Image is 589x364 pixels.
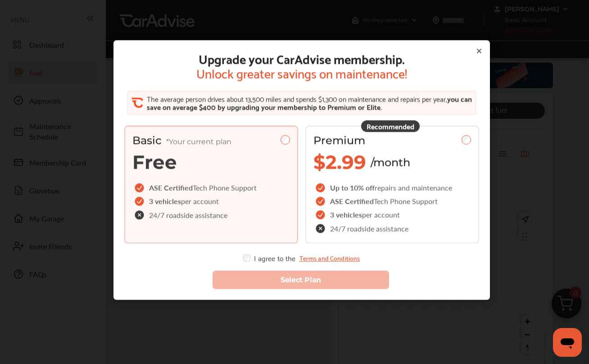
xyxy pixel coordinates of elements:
span: 3 vehicles [149,196,181,207]
img: checkIcon.6d469ec1.svg [316,197,326,206]
div: I agree to the [243,255,360,262]
span: per account [181,196,219,207]
span: you can save on average $400 by upgrading your membership to Premium or Elite. [147,93,472,113]
iframe: Button to launch messaging window [553,328,582,357]
img: check-cross-icon.c68f34ea.svg [316,224,326,234]
span: 3 vehicles [330,210,362,220]
span: Basic [132,134,231,147]
img: CA_CheckIcon.cf4f08d4.svg [131,97,143,109]
span: 24/7 roadside assistance [149,211,227,219]
img: checkIcon.6d469ec1.svg [135,184,145,193]
span: Tech Phone Support [193,183,257,193]
span: Up to 10% off [330,183,375,193]
img: check-cross-icon.c68f34ea.svg [135,211,145,220]
div: Recommended [361,121,420,132]
span: Unlock greater savings on maintenance! [196,66,407,80]
span: 24/7 roadside assistance [330,225,408,232]
span: ASE Certified [149,183,193,193]
img: checkIcon.6d469ec1.svg [316,211,326,220]
img: checkIcon.6d469ec1.svg [135,197,145,206]
span: repairs and maintenance [375,183,452,193]
img: checkIcon.6d469ec1.svg [316,184,326,193]
span: Upgrade your CarAdvise membership. [196,51,407,66]
span: *Your current plan [166,138,231,146]
span: /month [371,156,410,169]
a: Terms and Conditions [299,255,360,262]
span: per account [362,210,400,220]
span: The average person drives about 13,500 miles and spends $1,300 on maintenance and repairs per year, [147,93,447,105]
span: Premium [313,134,365,147]
span: Free [132,151,177,174]
span: ASE Certified [330,196,374,207]
span: Tech Phone Support [374,196,438,207]
span: $2.99 [313,151,366,174]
